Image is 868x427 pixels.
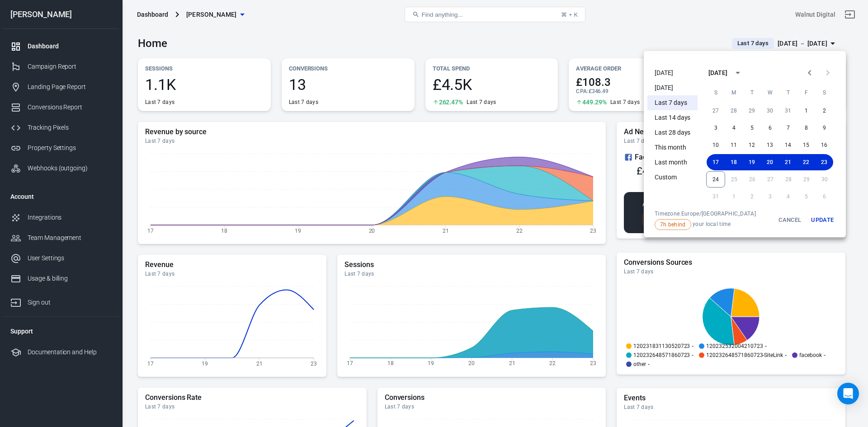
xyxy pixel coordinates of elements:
button: Update [808,210,837,230]
button: 3 [707,120,725,136]
button: 11 [725,137,743,153]
button: 5 [743,120,761,136]
span: Saturday [816,84,832,102]
li: Last 28 days [647,125,698,140]
button: 23 [815,154,833,170]
button: 31 [779,103,797,119]
li: Custom [647,170,698,185]
button: 22 [797,154,815,170]
span: Thursday [780,84,796,102]
button: 24 [706,171,725,188]
button: 1 [797,103,815,119]
span: your local time [655,219,756,230]
span: 7h behind [657,221,689,229]
li: [DATE] [647,80,698,95]
button: Previous month [801,64,819,82]
button: 12 [743,137,761,153]
span: Monday [726,84,742,102]
button: 20 [761,154,779,170]
div: Timezone: Europe/[GEOGRAPHIC_DATA] [655,210,756,217]
span: Friday [798,84,814,102]
button: 14 [779,137,797,153]
button: 9 [815,120,833,136]
button: 16 [815,137,833,153]
button: 15 [797,137,815,153]
button: 29 [743,103,761,119]
li: Last 14 days [647,110,698,125]
button: 4 [725,120,743,136]
button: 10 [707,137,725,153]
button: 17 [707,154,725,170]
div: [DATE] [708,68,727,78]
button: 2 [815,103,833,119]
button: calendar view is open, switch to year view [730,65,745,80]
li: This month [647,140,698,155]
div: Open Intercom Messenger [837,383,859,404]
button: 8 [797,120,815,136]
button: 6 [761,120,779,136]
button: 7 [779,120,797,136]
button: 28 [725,103,743,119]
li: Last 7 days [647,95,698,110]
button: 18 [725,154,743,170]
button: 27 [707,103,725,119]
button: 21 [779,154,797,170]
span: Wednesday [762,84,778,102]
li: Last month [647,155,698,170]
button: 13 [761,137,779,153]
button: 30 [761,103,779,119]
span: Sunday [708,84,724,102]
li: [DATE] [647,66,698,80]
span: Tuesday [744,84,760,102]
button: Cancel [775,210,804,230]
button: 19 [743,154,761,170]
